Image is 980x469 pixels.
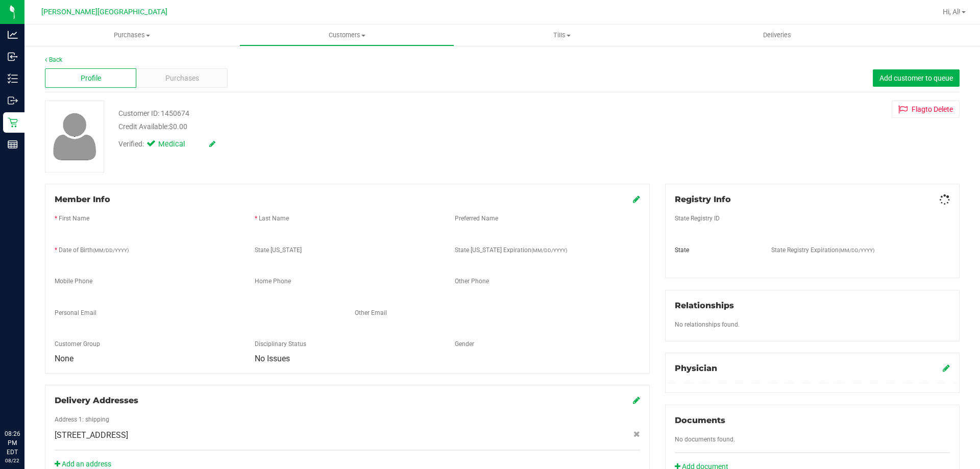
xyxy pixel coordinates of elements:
span: Hi, Al! [943,8,961,16]
span: None [55,354,73,363]
label: Other Email [355,308,387,317]
button: Flagto Delete [892,101,960,118]
inline-svg: Analytics [8,30,18,40]
div: Verified: [118,139,215,150]
a: Back [45,56,62,63]
inline-svg: Outbound [8,95,18,106]
span: Deliveries [749,31,805,40]
span: No documents found. [675,436,735,443]
label: Mobile Phone [55,277,92,286]
a: Add an address [55,460,111,468]
a: Tills [454,24,669,46]
label: Home Phone [255,277,291,286]
inline-svg: Retail [8,117,18,128]
label: Customer Group [55,339,100,349]
button: Add customer to queue [873,69,960,87]
span: (MM/DD/YYYY) [93,248,129,253]
a: Deliveries [670,24,885,46]
span: Add customer to queue [879,74,953,82]
label: State [US_STATE] Expiration [455,245,567,255]
span: (MM/DD/YYYY) [839,248,874,253]
p: 08:26 PM EDT [5,429,20,457]
div: Credit Available: [118,121,568,132]
label: State Registry ID [675,214,720,223]
label: Personal Email [55,308,96,317]
label: Gender [455,339,474,349]
a: Customers [239,24,454,46]
span: Tills [455,31,669,40]
span: Registry Info [675,194,731,204]
span: [STREET_ADDRESS] [55,429,128,441]
p: 08/22 [5,457,20,464]
inline-svg: Inventory [8,73,18,84]
span: Purchases [24,31,239,40]
span: Documents [675,415,725,425]
label: Disciplinary Status [255,339,306,349]
span: (MM/DD/YYYY) [531,248,567,253]
span: Physician [675,363,717,373]
inline-svg: Reports [8,139,18,150]
span: Customers [240,31,454,40]
span: Medical [158,139,199,150]
span: Delivery Addresses [55,396,138,405]
label: No relationships found. [675,320,740,329]
span: No Issues [255,354,290,363]
label: Other Phone [455,277,489,286]
a: Purchases [24,24,239,46]
span: Relationships [675,301,734,310]
label: Last Name [259,214,289,223]
label: State Registry Expiration [771,245,874,255]
div: Customer ID: 1450674 [118,108,189,119]
label: State [US_STATE] [255,245,302,255]
span: Member Info [55,194,110,204]
span: [PERSON_NAME][GEOGRAPHIC_DATA] [41,8,167,16]
span: $0.00 [169,122,187,131]
span: Purchases [165,73,199,84]
label: First Name [59,214,89,223]
div: State [667,245,764,255]
img: user-icon.png [48,110,102,163]
inline-svg: Inbound [8,52,18,62]
label: Date of Birth [59,245,129,255]
label: Preferred Name [455,214,498,223]
span: Profile [81,73,101,84]
label: Address 1: shipping [55,415,109,424]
